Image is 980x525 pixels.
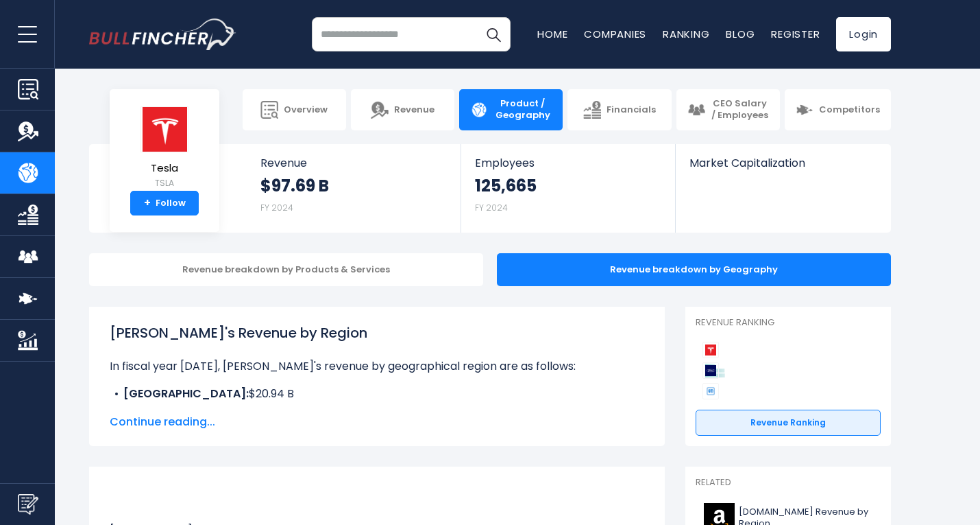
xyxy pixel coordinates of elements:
a: Register [771,27,820,41]
div: Revenue breakdown by Products & Services [89,253,483,286]
a: Market Capitalization [676,144,890,193]
small: FY 2024 [475,202,508,213]
a: Blog [726,27,755,41]
span: Market Capitalization [689,156,876,170]
span: Revenue [394,104,434,116]
a: Companies [584,27,646,41]
span: Revenue [260,156,448,170]
a: Competitors [785,89,891,130]
a: Tesla TSLA [140,106,189,191]
li: $20.94 B [110,386,644,402]
span: Continue reading... [110,414,644,430]
a: Product / Geography [459,89,563,130]
b: [GEOGRAPHIC_DATA]: [123,386,249,401]
span: Tesla [140,163,188,174]
strong: 125,665 [475,175,537,196]
a: +Follow [130,191,199,215]
a: Financials [567,89,671,130]
span: Overview [284,104,328,116]
a: Go to homepage [89,19,236,50]
a: Overview [243,89,346,130]
small: TSLA [140,177,188,189]
p: In fiscal year [DATE], [PERSON_NAME]'s revenue by geographical region are as follows: [110,358,644,375]
div: Revenue breakdown by Geography [497,253,891,286]
a: Login [836,17,891,51]
img: Tesla competitors logo [702,342,719,358]
span: Product / Geography [493,98,552,121]
span: Competitors [819,104,880,116]
p: Revenue Ranking [696,317,881,329]
small: FY 2024 [260,202,293,213]
span: CEO Salary / Employees [711,98,769,121]
a: Ranking [663,27,709,41]
a: Revenue $97.69 B FY 2024 [247,144,461,233]
img: bullfincher logo [89,19,236,50]
strong: + [144,197,151,209]
b: Other Countries: [123,402,217,418]
img: Ford Motor Company competitors logo [702,362,719,379]
a: Home [537,27,567,41]
h1: [PERSON_NAME]'s Revenue by Region [110,323,644,343]
span: Financials [607,104,656,116]
button: Search [476,17,511,51]
strong: $97.69 B [260,175,329,196]
p: Related [696,477,881,489]
li: $29.02 B [110,402,644,419]
a: Employees 125,665 FY 2024 [461,144,674,233]
a: Revenue [351,89,454,130]
a: CEO Salary / Employees [676,89,780,130]
span: Employees [475,156,661,170]
a: Revenue Ranking [696,410,881,436]
img: General Motors Company competitors logo [702,383,719,399]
